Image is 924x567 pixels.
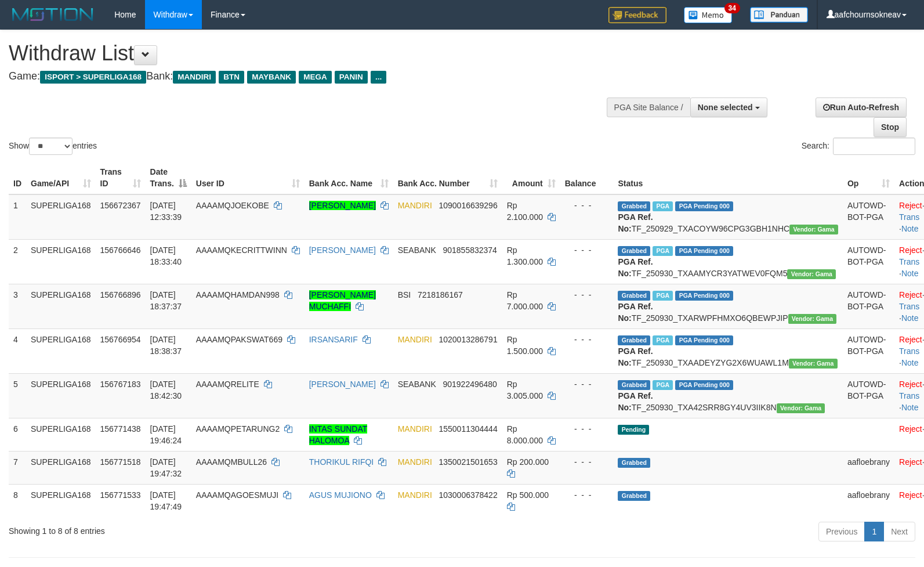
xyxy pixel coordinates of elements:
[565,289,609,301] div: - - -
[883,522,915,541] a: Next
[613,373,842,418] td: TF_250930_TXA42SRR8GY4UV3IIK8N
[899,201,922,210] a: Reject
[777,403,825,413] span: Vendor URL: https://trx31.1velocity.biz
[418,290,463,299] span: Copy 7218186167 to clipboard
[843,451,894,484] td: aafloebrany
[150,245,182,266] span: [DATE] 18:33:40
[100,290,141,299] span: 156766896
[613,161,842,194] th: Status
[439,201,497,210] span: Copy 1090016639296 to clipboard
[618,257,653,278] b: PGA Ref. No:
[864,522,884,541] a: 1
[150,380,182,400] span: [DATE] 18:42:30
[874,117,907,137] a: Stop
[9,521,376,537] div: Showing 1 to 8 of 8 entries
[724,3,740,13] span: 34
[9,418,26,451] td: 6
[843,373,894,418] td: AUTOWD-BOT-PGA
[9,239,26,284] td: 2
[398,490,432,500] span: MANDIRI
[26,451,96,484] td: SUPERLIGA168
[398,290,411,299] span: BSI
[618,380,650,390] span: Grabbed
[843,484,894,517] td: aafloebrany
[507,201,543,222] span: Rp 2.100.000
[196,201,269,210] span: AAAAMQJOEKOBE
[502,161,560,194] th: Amount: activate to sort column ascending
[9,373,26,418] td: 5
[618,491,650,501] span: Grabbed
[565,423,609,435] div: - - -
[9,6,97,23] img: MOTION_logo.png
[150,424,182,445] span: [DATE] 19:46:24
[9,194,26,240] td: 1
[26,484,96,517] td: SUPERLIGA168
[788,314,837,324] span: Vendor URL: https://trx31.1velocity.biz
[40,71,146,84] span: ISPORT > SUPERLIGA168
[608,7,666,23] img: Feedback.jpg
[618,391,653,412] b: PGA Ref. No:
[789,225,838,234] span: Vendor URL: https://trx31.1velocity.biz
[843,284,894,328] td: AUTOWD-BOT-PGA
[618,302,653,323] b: PGA Ref. No:
[439,457,497,467] span: Copy 1350021501653 to clipboard
[843,161,894,194] th: Op: activate to sort column ascending
[565,489,609,501] div: - - -
[150,335,182,356] span: [DATE] 18:38:37
[9,42,604,65] h1: Withdraw List
[398,424,432,434] span: MANDIRI
[675,380,733,390] span: PGA Pending
[398,380,436,389] span: SEABANK
[150,201,182,222] span: [DATE] 12:33:39
[607,97,690,117] div: PGA Site Balance /
[901,313,919,323] a: Note
[9,484,26,517] td: 8
[196,245,287,255] span: AAAAMQKECRITTWINN
[100,457,141,467] span: 156771518
[196,457,267,467] span: AAAAMQMBULL26
[560,161,614,194] th: Balance
[150,490,182,511] span: [DATE] 19:47:49
[684,7,733,23] img: Button%20Memo.svg
[26,373,96,418] td: SUPERLIGA168
[613,194,842,240] td: TF_250929_TXACOYW96CPG3GBH1NHC
[29,138,73,155] select: Showentries
[393,161,502,194] th: Bank Acc. Number: activate to sort column ascending
[309,490,372,500] a: AGUS MUJIONO
[899,424,922,434] a: Reject
[309,245,376,255] a: [PERSON_NAME]
[100,245,141,255] span: 156766646
[335,71,368,84] span: PANIN
[899,335,922,344] a: Reject
[618,212,653,233] b: PGA Ref. No:
[613,328,842,373] td: TF_250930_TXAADEYZYG2X6WUAWL1M
[100,201,141,210] span: 156672367
[9,328,26,373] td: 4
[843,328,894,373] td: AUTOWD-BOT-PGA
[833,138,915,155] input: Search:
[26,239,96,284] td: SUPERLIGA168
[26,284,96,328] td: SUPERLIGA168
[618,335,650,345] span: Grabbed
[618,346,653,367] b: PGA Ref. No:
[309,201,376,210] a: [PERSON_NAME]
[675,201,733,211] span: PGA Pending
[789,359,838,369] span: Vendor URL: https://trx31.1velocity.biz
[675,291,733,301] span: PGA Pending
[146,161,191,194] th: Date Trans.: activate to sort column descending
[150,290,182,311] span: [DATE] 18:37:37
[653,291,673,301] span: Marked by aafsengchandara
[150,457,182,478] span: [DATE] 19:47:32
[100,490,141,500] span: 156771533
[439,335,497,344] span: Copy 1020013286791 to clipboard
[565,378,609,390] div: - - -
[219,71,244,84] span: BTN
[443,245,497,255] span: Copy 901855832374 to clipboard
[309,290,376,311] a: [PERSON_NAME] MUCHAFFI
[9,138,97,155] label: Show entries
[9,451,26,484] td: 7
[439,490,497,500] span: Copy 1030006378422 to clipboard
[26,161,96,194] th: Game/API: activate to sort column ascending
[565,334,609,345] div: - - -
[675,246,733,256] span: PGA Pending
